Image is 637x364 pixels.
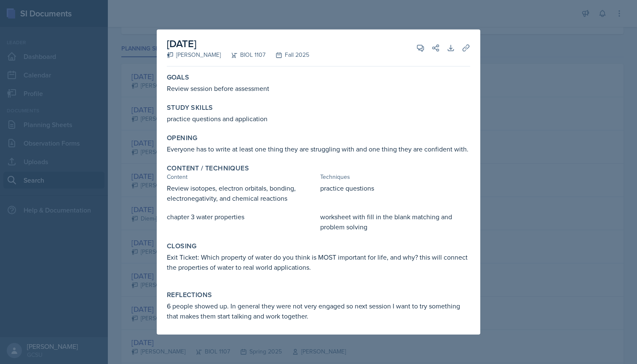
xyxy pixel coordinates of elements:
div: [PERSON_NAME] [167,50,221,59]
label: Reflections [167,291,212,299]
p: Everyone has to write at least one thing they are struggling with and one thing they are confiden... [167,144,470,154]
label: Study Skills [167,104,213,112]
label: Opening [167,134,198,142]
p: practice questions [320,183,470,193]
h2: [DATE] [167,36,309,51]
label: Content / Techniques [167,164,249,173]
div: BIOL 1107 [221,50,265,59]
p: practice questions and application [167,114,470,124]
div: Content [167,173,317,181]
p: 6 people showed up. In general they were not very engaged so next session I want to try something... [167,301,470,321]
p: worksheet with fill in the blank matching and problem solving [320,212,470,232]
div: Techniques [320,173,470,181]
label: Goals [167,73,189,82]
div: Fall 2025 [265,50,309,59]
p: Review isotopes, electron orbitals, bonding, electronegativity, and chemical reactions [167,183,317,203]
p: chapter 3 water properties [167,212,317,222]
p: Exit Ticket: Which property of water do you think is MOST important for life, and why? this will ... [167,252,470,272]
p: Review session before assessment [167,83,470,93]
label: Closing [167,242,197,250]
